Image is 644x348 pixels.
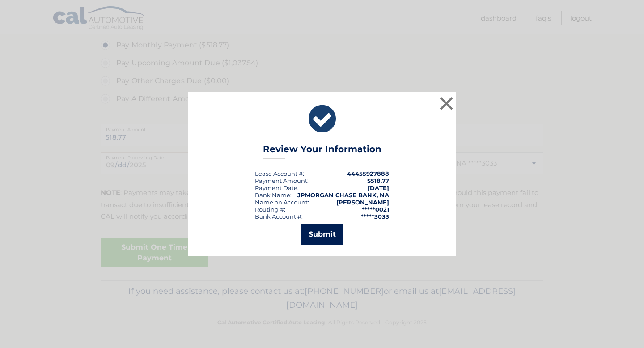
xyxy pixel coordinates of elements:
[336,199,389,206] strong: [PERSON_NAME]
[367,177,389,184] span: $518.77
[255,170,304,177] div: Lease Account #:
[437,94,455,112] button: ×
[255,191,292,199] div: Bank Name:
[368,184,389,191] span: [DATE]
[255,206,285,213] div: Routing #:
[255,213,303,220] div: Bank Account #:
[263,144,381,159] h3: Review Your Information
[255,184,297,191] span: Payment Date
[255,177,309,184] div: Payment Amount:
[347,170,389,177] strong: 44455927888
[301,224,343,245] button: Submit
[297,191,389,199] strong: JPMORGAN CHASE BANK, NA
[255,199,309,206] div: Name on Account:
[255,184,299,191] div: :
